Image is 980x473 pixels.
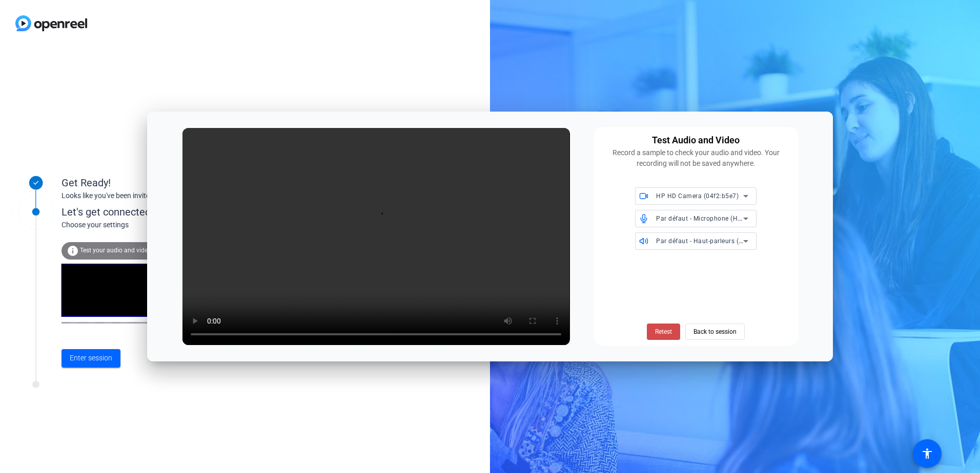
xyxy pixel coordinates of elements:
[655,327,672,336] span: Retest
[62,220,288,230] div: Choose your settings
[80,247,151,254] span: Test your audio and video
[62,190,267,201] div: Looks like you've been invited to join
[652,133,740,147] div: Test Audio and Video
[656,214,821,222] span: Par défaut - Microphone (High Definition Audio Device)
[70,353,112,363] span: Enter session
[62,175,267,190] div: Get Ready!
[62,204,288,220] div: Let's get connected.
[600,147,792,169] div: Record a sample to check your audio and video. Your recording will not be saved anywhere.
[656,236,827,245] span: Par défaut - Haut-parleurs (High Definition Audio Device)
[67,245,79,257] mat-icon: info
[647,324,680,340] button: Retest
[685,324,745,340] button: Back to session
[921,447,933,460] mat-icon: accessibility
[693,322,737,341] span: Back to session
[656,192,739,200] span: HP HD Camera (04f2:b5e7)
